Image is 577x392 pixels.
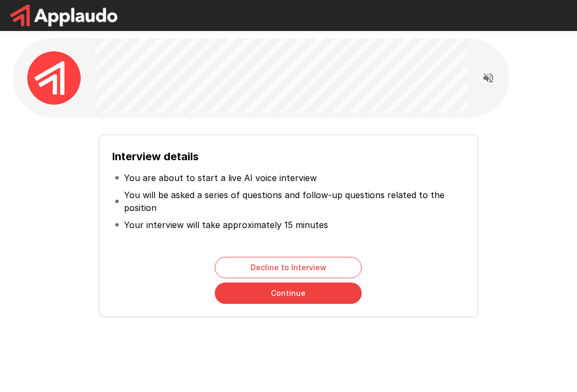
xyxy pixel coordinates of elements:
[124,218,328,231] p: Your interview will take approximately 15 minutes
[27,51,81,105] img: applaudo_avatar.png
[478,67,499,89] button: Read questions aloud
[124,171,317,184] p: You are about to start a live AI voice interview
[112,150,199,163] b: Interview details
[124,189,463,214] p: You will be asked a series of questions and follow-up questions related to the position
[215,257,362,278] button: Decline to Interview
[215,283,362,304] button: Continue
